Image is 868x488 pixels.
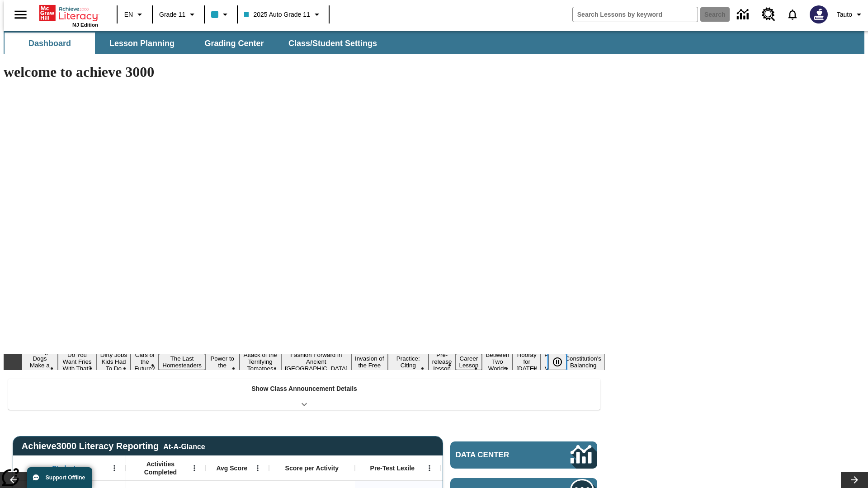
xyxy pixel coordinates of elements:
button: Slide 9 The Invasion of the Free CD [351,347,388,377]
button: Slide 11 Pre-release lesson [429,350,456,373]
button: Slide 14 Hooray for Constitution Day! [513,350,541,373]
span: Pre-Test Lexile [370,464,415,472]
button: Slide 5 The Last Homesteaders [159,354,205,370]
button: Grade: Grade 11, Select a grade [156,6,201,23]
button: Grading Center [189,33,279,54]
span: Avg Score [216,464,247,472]
a: Resource Center, Will open in new tab [756,2,781,27]
button: Open Menu [108,461,121,475]
div: SubNavbar [4,31,864,54]
input: search field [573,7,698,22]
button: Pause [548,354,566,370]
button: Open Menu [188,461,201,475]
div: Home [39,3,98,28]
span: Activities Completed [131,460,190,476]
div: Pause [548,354,576,370]
button: Open side menu [7,1,34,28]
button: Select a new avatar [804,3,833,26]
span: Student [52,464,75,472]
span: Dashboard [28,38,71,49]
span: Grading Center [204,38,264,49]
button: Slide 6 Solar Power to the People [205,347,240,377]
button: Slide 13 Between Two Worlds [482,350,513,373]
a: Home [39,4,98,22]
a: Data Center [731,2,756,27]
div: At-A-Glance [163,441,205,451]
button: Slide 16 The Constitution's Balancing Act [561,347,605,377]
span: Class/Student Settings [288,38,377,49]
button: Class color is light blue. Change class color [208,6,234,23]
button: Slide 15 Point of View [541,350,561,373]
p: Show Class Announcement Details [251,384,357,394]
button: Slide 12 Career Lesson [456,354,482,370]
div: Show Class Announcement Details [8,379,600,410]
button: Slide 8 Fashion Forward in Ancient Rome [281,350,351,373]
button: Slide 3 Dirty Jobs Kids Had To Do [97,350,131,373]
button: Dashboard [5,33,95,54]
button: Language: EN, Select a language [120,6,149,23]
span: EN [124,10,133,19]
button: Slide 2 Do You Want Fries With That? [58,350,97,373]
button: Lesson carousel, Next [841,472,868,488]
div: SubNavbar [4,33,385,54]
button: Lesson Planning [97,33,187,54]
button: Open Menu [423,461,436,475]
span: Achieve3000 Literacy Reporting [22,441,205,451]
span: 2025 Auto Grade 11 [244,10,310,19]
button: Class: 2025 Auto Grade 11, Select your class [241,6,325,23]
span: NJ Edition [72,22,98,28]
button: Slide 7 Attack of the Terrifying Tomatoes [240,350,281,373]
img: Avatar [810,5,828,23]
button: Open Menu [251,461,264,475]
a: Notifications [781,3,804,26]
span: Support Offline [46,474,85,481]
span: Lesson Planning [109,38,175,49]
button: Slide 1 Diving Dogs Make a Splash [22,347,58,377]
span: Tauto [837,10,852,19]
span: Score per Activity [285,464,339,472]
button: Profile/Settings [833,6,868,23]
button: Class/Student Settings [281,33,384,54]
button: Slide 4 Cars of the Future? [131,350,159,373]
span: Data Center [456,450,540,460]
button: Slide 10 Mixed Practice: Citing Evidence [388,347,429,377]
h1: welcome to achieve 3000 [4,64,605,80]
span: Grade 11 [159,10,185,19]
a: Data Center [450,441,597,469]
button: Support Offline [27,467,92,488]
body: Maximum 600 characters Press Escape to exit toolbar Press Alt + F10 to reach toolbar [4,7,132,15]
